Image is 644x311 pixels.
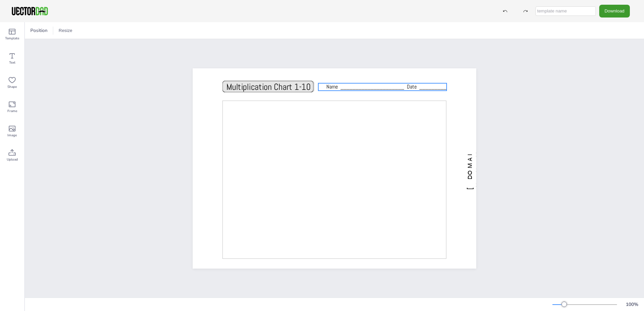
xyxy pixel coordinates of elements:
[326,83,447,90] span: Name _____________________ Date _________
[56,25,75,36] button: Resize
[7,84,17,90] span: Shape
[9,60,15,65] span: Text
[5,36,19,41] span: Template
[466,147,490,189] span: [DOMAIN_NAME]
[536,6,596,16] input: template name
[7,133,17,138] span: Image
[624,301,640,308] div: 100 %
[7,157,18,162] span: Upload
[226,81,311,92] span: Multiplication Chart 1-10
[7,108,17,114] span: Frame
[11,6,49,16] img: VectorDad-1.png
[29,27,49,34] span: Position
[599,5,630,17] button: Download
